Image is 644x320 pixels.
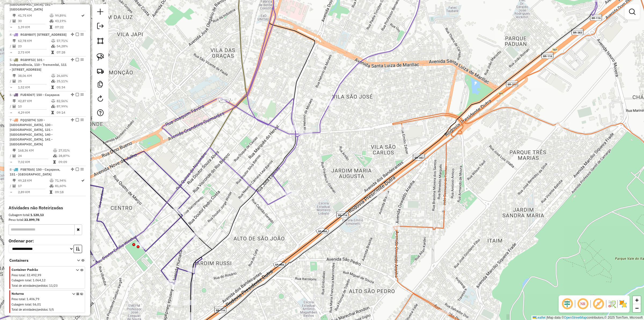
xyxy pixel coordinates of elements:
[71,118,74,121] em: Alterar sequência das rotas
[20,33,35,37] span: RGB9B07
[56,110,83,115] td: 09:14
[619,300,627,308] img: Exibir/Ocultar setores
[18,24,49,30] td: 1,39 KM
[10,167,60,176] span: | 150 - Caçapava, 151 - [GEOGRAPHIC_DATA]
[10,110,12,115] td: =
[50,179,54,182] i: % de utilização do peso
[13,179,16,182] i: Distância Total
[10,58,67,71] span: 5 -
[633,296,641,304] a: Zoom in
[10,183,12,189] td: /
[18,183,49,189] td: 17
[97,37,104,45] img: Selecionar atividades - polígono
[55,24,81,30] td: 07:22
[18,85,51,90] td: 1,52 KM
[58,153,84,159] td: 28,87%
[18,104,51,109] td: 10
[10,104,12,109] td: /
[71,93,74,96] em: Alterar sequência das rotas
[56,85,83,90] td: 05:34
[81,14,85,17] i: Rota otimizada
[56,78,83,84] td: 25,11%
[10,78,12,84] td: /
[71,168,74,171] em: Alterar sequência das rotas
[12,267,69,272] span: Container Padrão
[80,58,84,61] em: Opções
[95,79,106,91] a: Criar modelo
[635,305,639,311] span: −
[12,308,47,311] span: Total de atividades/pedidos
[18,44,51,49] td: 23
[50,19,54,23] i: % de utilização da cubagem
[27,297,39,301] span: 1.406,79
[10,50,12,55] td: =
[51,80,55,83] i: % de utilização da cubagem
[49,284,58,287] span: 11/23
[635,297,639,303] span: +
[55,13,81,18] td: 99,89%
[18,18,49,24] td: 30
[20,93,34,97] span: FUE4D67
[31,278,32,282] span: :
[18,98,51,104] td: 42,87 KM
[20,58,35,62] span: RGB9F53
[10,44,12,49] td: /
[12,278,31,282] span: Cubagem total
[18,148,53,153] td: 168,36 KM
[633,304,641,312] a: Zoom out
[76,118,79,121] em: Finalizar rota
[9,213,86,217] div: Cubagem total:
[47,284,48,287] span: :
[10,18,12,24] td: /
[95,21,106,33] a: Exportar sessão
[10,33,67,37] span: 4 -
[95,6,106,19] a: Nova sessão e pesquisa
[18,50,51,55] td: 2,73 KM
[55,178,81,183] td: 71,94%
[97,67,104,75] img: Criar rota
[97,53,104,61] img: Selecionar atividades - laço
[27,273,41,277] span: 32.492,99
[10,24,12,30] td: =
[33,303,41,306] span: 56,01
[9,258,70,263] span: Containers
[10,118,53,146] span: 7 -
[13,99,16,103] i: Distância Total
[18,159,53,165] td: 7,02 KM
[58,148,84,153] td: 27,01%
[56,38,83,44] td: 57,71%
[94,65,106,77] a: Criar rota
[13,184,16,188] i: Total de Atividades
[12,303,31,306] span: Cubagem total
[13,14,16,17] i: Distância Total
[51,99,55,103] i: % de utilização do peso
[12,284,47,287] span: Total de atividades/pedidos
[55,183,81,189] td: 81,60%
[76,58,79,61] em: Finalizar rota
[49,308,54,311] span: 5/5
[10,58,67,71] span: | 101 - Independência, 110 - Tremembé, 111 - [STREET_ADDRESS]
[25,297,26,301] span: :
[56,44,83,49] td: 54,28%
[18,153,53,159] td: 24
[30,213,44,217] strong: 1.120,13
[81,179,85,182] i: Rota otimizada
[13,154,16,157] i: Total de Atividades
[56,104,83,109] td: 87,99%
[627,6,638,17] a: Exibir filtros
[18,178,49,183] td: 49,18 KM
[10,85,12,90] td: =
[10,93,60,97] span: 6 -
[56,98,83,104] td: 82,56%
[51,86,54,89] i: Tempo total em rota
[12,297,25,301] span: Peso total
[35,33,67,37] span: | [STREET_ADDRESS]
[608,300,616,308] img: Fluxo de ruas
[95,93,106,105] a: Reroteirizar Sessão
[18,38,51,44] td: 62,78 KM
[53,154,57,157] i: % de utilização da cubagem
[50,184,54,188] i: % de utilização da cubagem
[20,167,34,171] span: FSB7E65
[71,33,74,36] em: Alterar sequência das rotas
[76,293,79,313] i: Opções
